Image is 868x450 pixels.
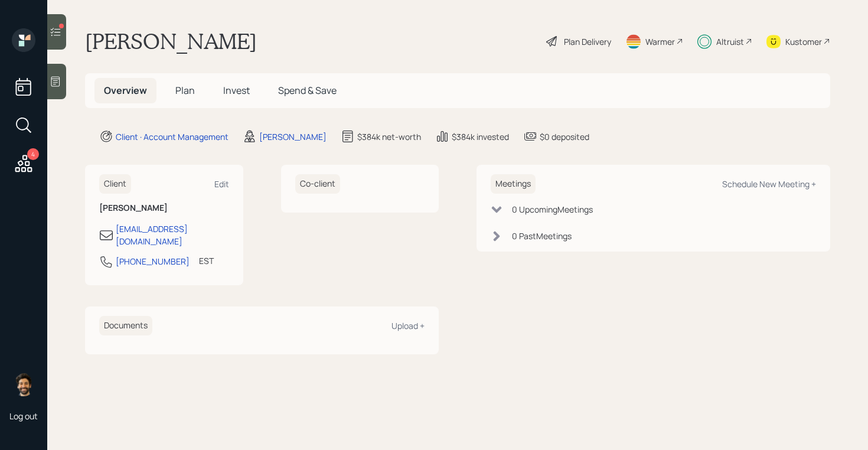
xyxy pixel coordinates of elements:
span: Spend & Save [278,84,337,97]
span: Overview [104,84,147,97]
h6: Documents [99,316,152,335]
div: Schedule New Meeting + [722,178,816,190]
div: [PHONE_NUMBER] [116,255,190,268]
div: [EMAIL_ADDRESS][DOMAIN_NAME] [116,223,229,247]
h6: [PERSON_NAME] [99,203,229,213]
h6: Meetings [491,174,536,194]
h6: Client [99,174,131,194]
div: Kustomer [785,35,822,48]
img: eric-schwartz-headshot.png [12,373,35,396]
div: EST [199,255,214,267]
div: Client · Account Management [116,131,229,143]
h1: [PERSON_NAME] [85,28,257,54]
div: Log out [9,410,38,422]
div: 0 Upcoming Meeting s [512,203,593,216]
div: Edit [214,178,229,190]
span: Plan [175,84,195,97]
div: [PERSON_NAME] [259,131,327,143]
div: 4 [27,148,39,160]
span: Invest [223,84,250,97]
div: Plan Delivery [564,35,611,48]
h6: Co-client [295,174,340,194]
div: Altruist [716,35,744,48]
div: $384k invested [452,131,509,143]
div: $0 deposited [540,131,589,143]
div: $384k net-worth [357,131,421,143]
div: Upload + [391,320,425,331]
div: Warmer [645,35,675,48]
div: 0 Past Meeting s [512,230,572,242]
